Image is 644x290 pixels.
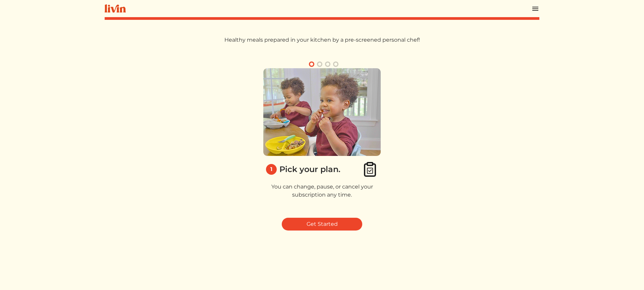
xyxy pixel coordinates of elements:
[213,36,431,44] p: Healthy meals prepared in your kitchen by a pre-screened personal chef!
[531,5,539,13] img: menu_hamburger-cb6d353cf0ecd9f46ceae1c99ecbeb4a00e71ca567a856bd81f57e9d8c17bb26.svg
[266,164,277,175] div: 1
[362,161,378,177] img: clipboard_check-4e1afea9aecc1d71a83bd71232cd3fbb8e4b41c90a1eb376bae1e516b9241f3c.svg
[279,163,340,175] div: Pick your plan.
[105,4,126,13] img: livin-logo-a0d97d1a881af30f6274990eb6222085a2533c92bbd1e4f22c21b4f0d0e3210c.svg
[263,68,381,156] img: 1_pick_plan-58eb60cc534f7a7539062c92543540e51162102f37796608976bb4e513d204c1.png
[282,218,362,231] a: Get Started
[263,183,381,199] p: You can change, pause, or cancel your subscription any time.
